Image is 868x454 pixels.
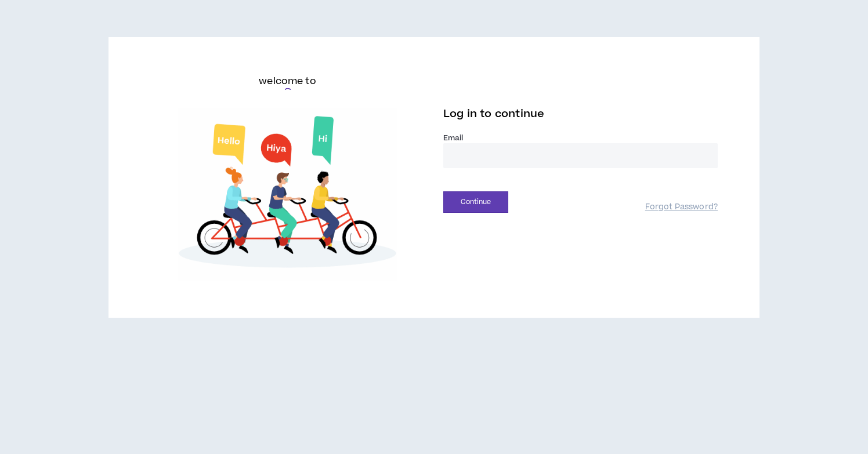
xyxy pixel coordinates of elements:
[443,191,508,213] button: Continue
[443,133,718,143] label: Email
[259,74,316,88] h6: welcome to
[443,107,544,121] span: Log in to continue
[150,108,425,281] img: Welcome to Wripple
[645,202,718,213] a: Forgot Password?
